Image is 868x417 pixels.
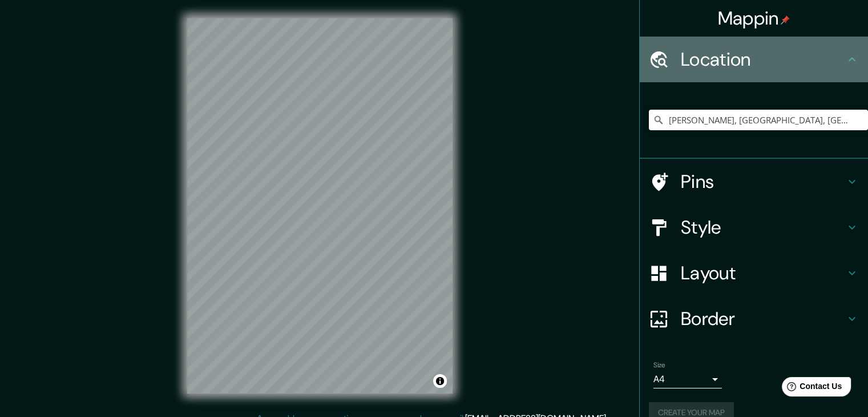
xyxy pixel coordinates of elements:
[640,296,868,342] div: Border
[640,159,868,205] div: Pins
[640,250,868,296] div: Layout
[653,370,722,388] div: A4
[681,262,845,284] h4: Layout
[681,48,845,71] h4: Location
[649,110,868,130] input: Pick your city or area
[781,15,790,25] img: pin-icon.png
[653,360,665,370] label: Size
[187,18,453,394] canvas: Map
[718,7,790,30] h4: Mappin
[640,37,868,82] div: Location
[681,170,845,193] h4: Pins
[433,374,447,388] button: Toggle attribution
[640,205,868,250] div: Style
[681,307,845,330] h4: Border
[681,216,845,239] h4: Style
[766,372,855,404] iframe: Help widget launcher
